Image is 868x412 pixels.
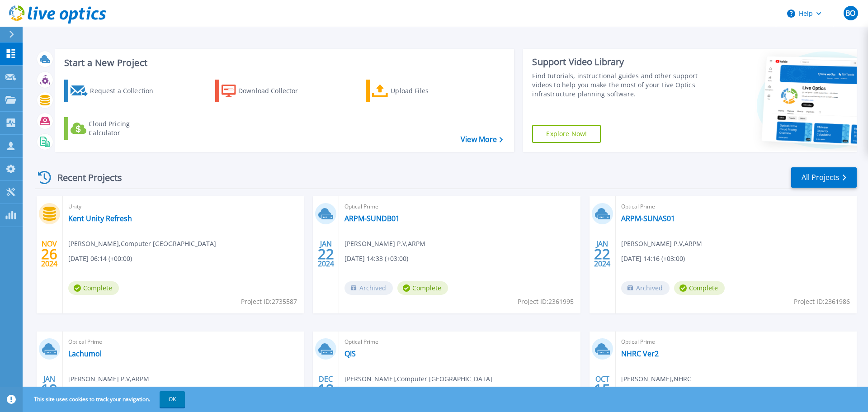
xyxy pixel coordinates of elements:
[41,250,57,258] span: 26
[621,349,659,358] a: NHRC Ver2
[532,125,601,143] a: Explore Now!
[68,214,132,223] a: Kent Unity Refresh
[532,56,702,68] div: Support Video Library
[518,297,574,307] span: Project ID: 2361995
[344,202,575,212] span: Optical Prime
[318,385,334,393] span: 19
[317,373,335,406] div: DEC 2023
[397,281,448,295] span: Complete
[366,80,467,102] a: Upload Files
[621,254,685,264] span: [DATE] 14:16 (+03:00)
[68,337,298,347] span: Optical Prime
[41,237,58,270] div: NOV 2024
[621,239,702,249] span: [PERSON_NAME] P.V , ARPM
[391,82,463,100] div: Upload Files
[68,374,149,384] span: [PERSON_NAME] P.V , ARPM
[344,337,575,347] span: Optical Prime
[89,119,161,137] div: Cloud Pricing Calculator
[68,349,102,358] a: Lachumol
[238,82,311,100] div: Download Collector
[621,374,691,384] span: [PERSON_NAME] , NHRC
[621,214,675,223] a: ARPM-SUNAS01
[68,239,216,249] span: [PERSON_NAME] , Computer [GEOGRAPHIC_DATA]
[344,349,356,358] a: QIS
[461,135,503,144] a: View More
[621,281,670,295] span: Archived
[41,385,57,393] span: 19
[344,214,400,223] a: ARPM-SUNDB01
[64,58,503,68] h3: Start a New Project
[532,71,702,99] div: Find tutorials, instructional guides and other support videos to help you make the most of your L...
[621,337,851,347] span: Optical Prime
[845,9,855,17] span: BO
[594,385,610,393] span: 15
[318,250,334,258] span: 22
[344,254,408,264] span: [DATE] 14:33 (+03:00)
[674,281,725,295] span: Complete
[794,297,850,307] span: Project ID: 2361986
[594,237,611,270] div: JAN 2024
[41,373,58,406] div: JAN 2024
[317,237,335,270] div: JAN 2024
[64,80,165,102] a: Request a Collection
[344,281,393,295] span: Archived
[64,117,165,140] a: Cloud Pricing Calculator
[344,239,425,249] span: [PERSON_NAME] P.V , ARPM
[68,202,298,212] span: Unity
[594,250,610,258] span: 22
[791,167,857,188] a: All Projects
[68,254,132,264] span: [DATE] 06:14 (+00:00)
[90,82,162,100] div: Request a Collection
[25,391,185,407] span: This site uses cookies to track your navigation.
[594,373,611,406] div: OCT 2023
[68,281,119,295] span: Complete
[344,374,492,384] span: [PERSON_NAME] , Computer [GEOGRAPHIC_DATA]
[241,297,297,307] span: Project ID: 2735587
[160,391,185,407] button: OK
[215,80,316,102] a: Download Collector
[35,166,134,189] div: Recent Projects
[621,202,851,212] span: Optical Prime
